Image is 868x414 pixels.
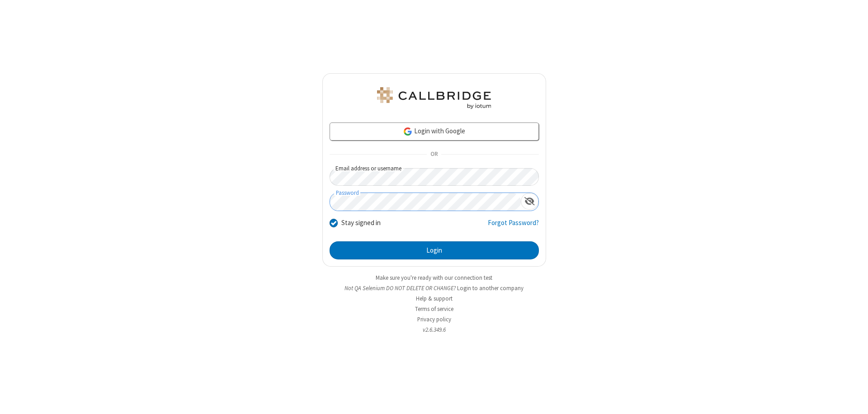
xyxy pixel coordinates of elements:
input: Password [330,193,521,211]
a: Login with Google [330,122,539,141]
a: Forgot Password? [488,218,539,235]
a: Make sure you're ready with our connection test [376,274,492,282]
a: Privacy policy [417,315,451,323]
img: google-icon.png [403,127,413,136]
li: Not QA Selenium DO NOT DELETE OR CHANGE? [322,284,546,292]
span: OR [427,148,441,161]
button: Login [330,241,539,259]
button: Login to another company [457,284,524,292]
label: Stay signed in [341,218,381,228]
a: Help & support [416,295,453,302]
div: Show password [521,193,538,210]
li: v2.6.349.6 [322,325,546,334]
a: Terms of service [415,305,453,313]
img: QA Selenium DO NOT DELETE OR CHANGE [375,87,493,109]
input: Email address or username [330,168,539,186]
